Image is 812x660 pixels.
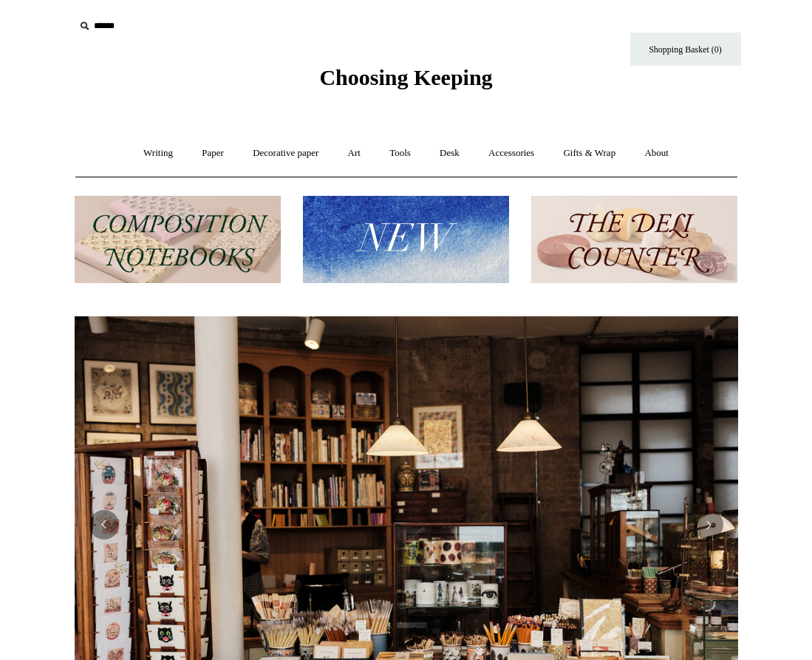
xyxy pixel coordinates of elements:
img: The Deli Counter [531,196,737,284]
a: Accessories [475,134,547,173]
a: Desk [426,134,473,173]
a: About [631,134,682,173]
a: Gifts & Wrap [550,134,629,173]
a: Paper [188,134,237,173]
a: Writing [130,134,186,173]
button: Previous [89,510,119,540]
a: Decorative paper [239,134,332,173]
button: Next [694,510,723,540]
img: 202302 Composition ledgers.jpg__PID:69722ee6-fa44-49dd-a067-31375e5d54ec [75,196,281,284]
a: Choosing Keeping [319,77,492,87]
a: Shopping Basket (0) [630,33,741,66]
a: Tools [376,134,424,173]
span: Choosing Keeping [319,65,492,89]
img: New.jpg__PID:f73bdf93-380a-4a35-bcfe-7823039498e1 [303,196,509,284]
a: Art [335,134,374,173]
